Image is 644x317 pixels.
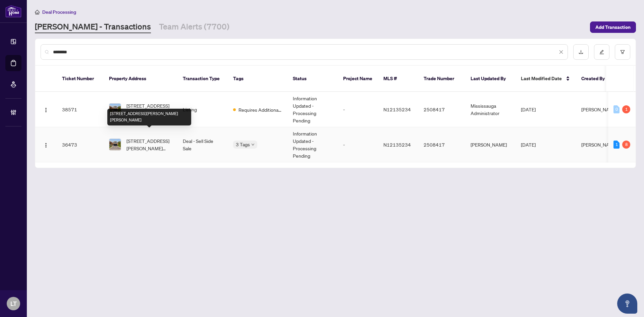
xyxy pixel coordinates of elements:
span: 3 Tags [236,141,250,148]
button: download [573,44,589,60]
span: [DATE] [521,142,536,148]
th: Created By [576,66,616,92]
div: [STREET_ADDRESS][PERSON_NAME][PERSON_NAME] [107,109,191,125]
td: Information Updated - Processing Pending [287,127,338,162]
span: Deal Processing [42,9,76,15]
td: Listing [177,92,228,127]
div: 8 [622,141,630,149]
span: close [559,50,563,54]
span: Last Modified Date [521,75,562,82]
th: Tags [228,66,287,92]
img: Logo [43,143,49,148]
span: home [35,10,40,14]
span: [STREET_ADDRESS][PERSON_NAME][PERSON_NAME] [126,102,172,117]
td: - [338,127,378,162]
th: Trade Number [418,66,465,92]
span: down [251,143,255,146]
th: Last Updated By [465,66,516,92]
span: N12135234 [383,106,411,112]
span: [PERSON_NAME] [581,106,618,112]
span: download [579,50,583,54]
span: filter [620,50,625,54]
span: N12135234 [383,142,411,148]
td: 2508417 [418,127,465,162]
td: - [338,92,378,127]
button: Logo [41,139,51,150]
span: [PERSON_NAME] [581,142,618,148]
button: Open asap [617,294,637,314]
span: LT [10,299,17,308]
td: Mississauga Administrator [465,92,516,127]
th: Ticket Number [57,66,104,92]
button: Add Transaction [590,21,636,33]
button: Logo [41,104,51,115]
th: Transaction Type [177,66,228,92]
td: 2508417 [418,92,465,127]
button: edit [594,44,609,60]
span: [STREET_ADDRESS][PERSON_NAME][PERSON_NAME] [126,137,172,152]
td: [PERSON_NAME] [465,127,516,162]
a: [PERSON_NAME] - Transactions [35,21,151,33]
div: 0 [613,105,620,113]
img: logo [5,5,21,17]
td: Information Updated - Processing Pending [287,92,338,127]
td: 36473 [57,127,104,162]
th: MLS # [378,66,418,92]
th: Status [287,66,338,92]
th: Last Modified Date [516,66,576,92]
img: thumbnail-img [109,104,121,115]
span: Requires Additional Docs [238,106,282,113]
span: [DATE] [521,106,536,112]
a: Team Alerts (7700) [159,21,229,33]
span: edit [599,50,604,54]
div: 1 [622,105,630,113]
td: Deal - Sell Side Sale [177,127,228,162]
div: 1 [613,141,620,149]
td: 38571 [57,92,104,127]
th: Property Address [104,66,177,92]
th: Project Name [338,66,378,92]
img: thumbnail-img [109,139,121,150]
img: Logo [43,107,49,113]
button: filter [615,44,630,60]
span: Add Transaction [595,22,631,33]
